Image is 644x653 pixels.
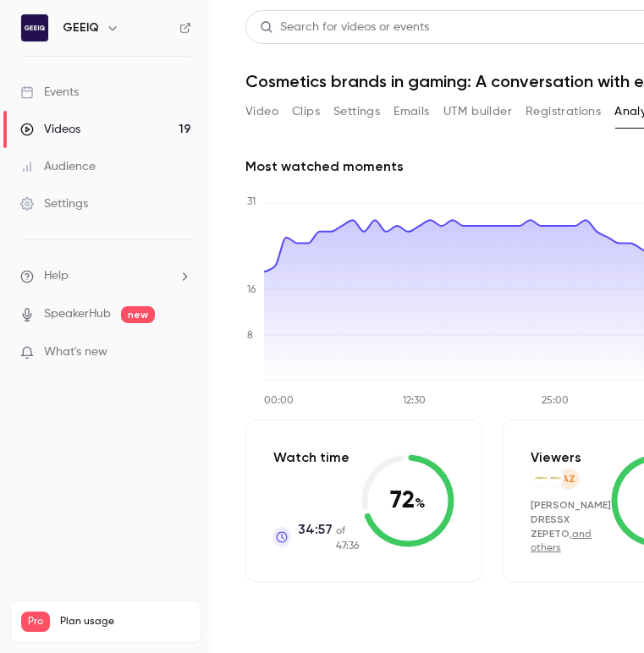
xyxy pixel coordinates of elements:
[545,469,564,487] img: dressx.com
[20,158,96,175] div: Audience
[245,98,278,125] button: Video
[403,396,426,406] tspan: 12:30
[21,612,50,632] span: Pro
[394,98,429,125] button: Emails
[264,396,294,406] tspan: 00:00
[333,98,380,125] button: Settings
[247,197,256,207] tspan: 31
[63,19,99,36] h6: GEEIQ
[44,343,107,361] span: What's new
[298,519,361,554] p: of 47:36
[20,195,88,212] div: Settings
[260,19,429,36] div: Search for videos or events
[20,267,191,285] li: help-dropdown-opener
[531,469,550,487] img: dressx.com
[21,14,48,41] img: GEEIQ
[20,84,79,101] div: Events
[542,396,569,406] tspan: 25:00
[443,98,512,125] button: UTM builder
[298,519,333,540] span: 34:57
[292,98,320,125] button: Clips
[247,331,253,341] tspan: 8
[273,447,361,468] p: Watch time
[247,285,256,295] tspan: 16
[245,156,404,177] h2: Most watched moments
[121,306,155,323] span: new
[60,615,190,628] span: Plan usage
[531,498,611,555] div: ,
[171,345,191,360] iframe: Noticeable Trigger
[44,267,69,285] span: Help
[531,447,581,468] p: Viewers
[562,471,575,486] span: AZ
[526,98,601,125] button: Registrations
[44,305,111,323] a: SpeakerHub
[20,121,80,138] div: Videos
[531,499,611,540] span: [PERSON_NAME] DRESSX ZEPETO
